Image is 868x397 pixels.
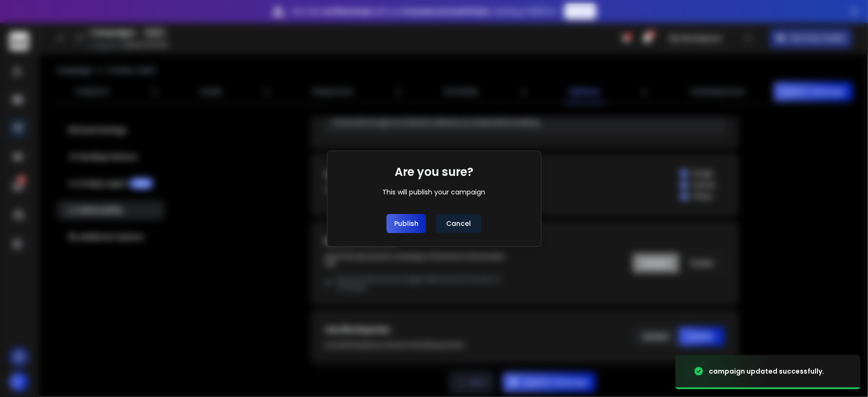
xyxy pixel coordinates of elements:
div: This will publish your campaign [383,187,486,197]
button: Cancel [436,214,481,233]
button: Publish [387,214,426,233]
div: campaign updated successfully. [709,366,824,376]
h1: Are you sure? [395,164,473,180]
